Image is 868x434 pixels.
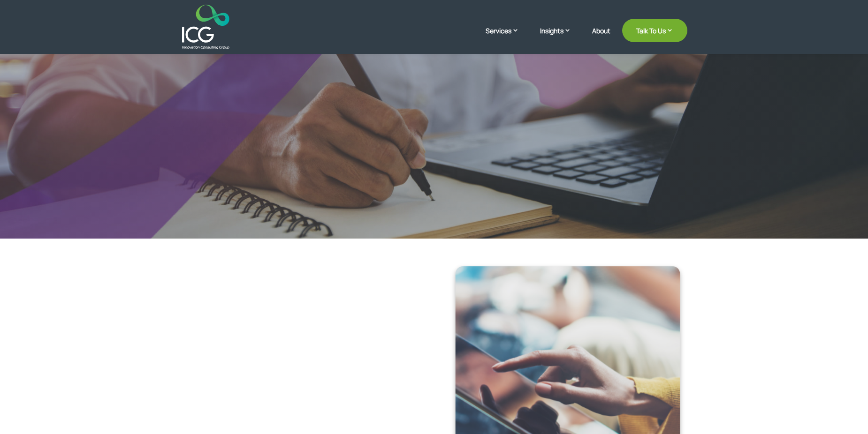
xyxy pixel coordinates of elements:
a: Insights [540,26,580,49]
iframe: Chat Widget [821,389,868,434]
a: About [592,27,610,49]
a: Services [486,26,528,49]
img: ICG [182,5,229,49]
a: Talk To Us [622,19,687,42]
